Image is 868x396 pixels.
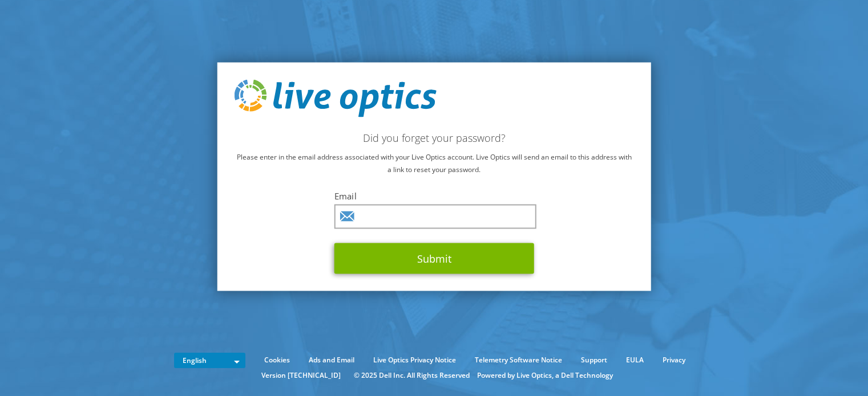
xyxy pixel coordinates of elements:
label: Email [334,190,534,201]
h2: Did you forget your password? [234,131,634,144]
a: Ads and Email [300,354,363,366]
img: live_optics_svg.svg [234,80,436,117]
li: © 2025 Dell Inc. All Rights Reserved [348,369,475,382]
a: Telemetry Software Notice [466,354,571,366]
button: Submit [334,243,534,273]
li: Powered by Live Optics, a Dell Technology [477,369,613,382]
li: Version [TECHNICAL_ID] [256,369,346,382]
a: Support [572,354,616,366]
a: Live Optics Privacy Notice [365,354,465,366]
a: Cookies [256,354,298,366]
a: Privacy [654,354,694,366]
p: Please enter in the email address associated with your Live Optics account. Live Optics will send... [234,150,634,175]
a: EULA [617,354,652,366]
